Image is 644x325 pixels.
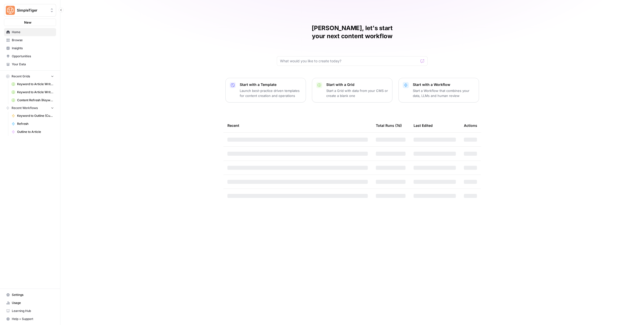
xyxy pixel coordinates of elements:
[4,19,56,26] button: New
[9,128,56,136] a: Outline to Article
[4,299,56,307] a: Usage
[414,119,433,132] div: Last Edited
[12,301,54,305] span: Usage
[17,8,47,13] span: SimpleTiger
[277,24,428,40] h1: [PERSON_NAME], let's start your next content workflow
[413,82,475,87] p: Start with a Workflow
[12,30,54,34] span: Home
[9,120,56,128] a: Refresh
[4,307,56,315] a: Learning Hub
[225,78,306,102] button: Start with a TemplateLaunch best-practice driven templates for content creation and operations
[12,309,54,313] span: Learning Hub
[464,119,477,132] div: Actions
[398,78,479,102] button: Start with a WorkflowStart a Workflow that combines your data, LLMs and human review
[12,38,54,42] span: Browse
[9,80,56,88] a: Keyword to Article Writer (A-H)
[4,315,56,323] button: Help + Support
[12,54,54,59] span: Opportunities
[4,52,56,60] a: Opportunities
[312,78,392,102] button: Start with a GridStart a Grid with data from your CMS or create a blank one
[12,106,38,110] span: Recent Workflows
[4,73,56,80] button: Recent Grids
[240,88,302,98] p: Launch best-practice driven templates for content creation and operations
[12,293,54,297] span: Settings
[4,36,56,44] a: Browse
[227,119,368,132] div: Recent
[12,317,54,321] span: Help + Support
[17,98,54,102] span: Content Refresh (Keyword -> Outline Recs)
[6,6,15,15] img: SimpleTiger Logo
[17,114,54,118] span: Keyword to Outline (Current)
[413,88,475,98] p: Start a Workflow that combines your data, LLMs and human review
[280,59,418,64] input: What would you like to create today?
[9,96,56,104] a: Content Refresh (Keyword -> Outline Recs)
[4,4,56,17] button: Workspace: SimpleTiger
[17,90,54,94] span: Keyword to Article Writer (I-Q)
[17,122,54,126] span: Refresh
[4,104,56,112] button: Recent Workflows
[12,62,54,67] span: Your Data
[4,44,56,52] a: Insights
[326,88,388,98] p: Start a Grid with data from your CMS or create a blank one
[326,82,388,87] p: Start with a Grid
[17,130,54,134] span: Outline to Article
[240,82,302,87] p: Start with a Template
[24,20,31,25] span: New
[12,46,54,50] span: Insights
[12,74,30,79] span: Recent Grids
[4,291,56,299] a: Settings
[376,119,402,132] div: Total Runs (7d)
[17,82,54,86] span: Keyword to Article Writer (A-H)
[9,88,56,96] a: Keyword to Article Writer (I-Q)
[9,112,56,120] a: Keyword to Outline (Current)
[4,28,56,36] a: Home
[4,60,56,68] a: Your Data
